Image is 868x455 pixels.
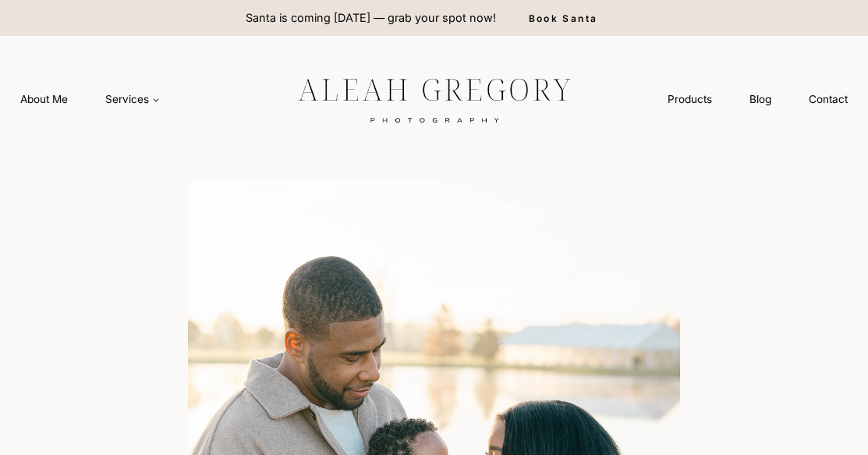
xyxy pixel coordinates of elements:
[259,66,610,132] img: aleah gregory logo
[731,85,790,114] a: Blog
[790,85,866,114] a: Contact
[2,85,179,114] nav: Primary Navigation
[87,85,179,114] a: Services
[649,85,866,114] nav: Secondary Navigation
[649,85,731,114] a: Products
[2,85,87,114] a: About Me
[105,91,160,107] span: Services
[246,9,496,27] p: Santa is coming [DATE] — grab your spot now!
